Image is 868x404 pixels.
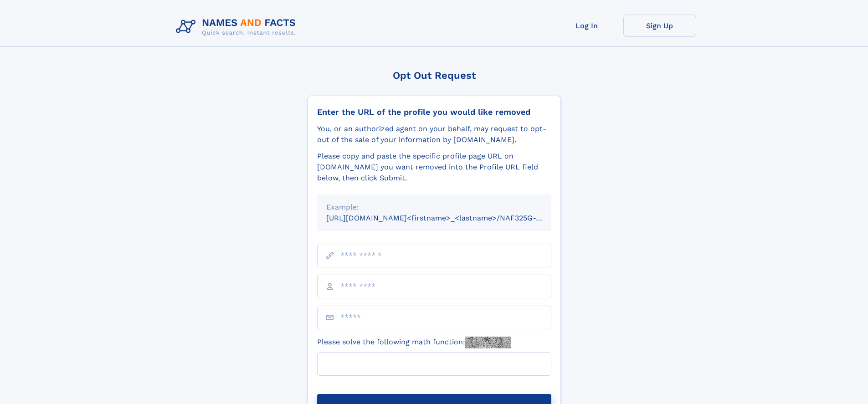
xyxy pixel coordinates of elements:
[326,202,542,213] div: Example:
[308,70,561,81] div: Opt Out Request
[317,123,551,145] div: You, or an authorized agent on your behalf, may request to opt-out of the sale of your informatio...
[326,214,569,222] small: [URL][DOMAIN_NAME]<firstname>_<lastname>/NAF325G-xxxxxxxx
[317,107,551,117] div: Enter the URL of the profile you would like removed
[623,15,696,37] a: Sign Up
[550,15,623,37] a: Log In
[172,15,303,39] img: Logo Names and Facts
[317,151,551,184] div: Please copy and paste the specific profile page URL on [DOMAIN_NAME] you want removed into the Pr...
[317,337,511,348] label: Please solve the following math function:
